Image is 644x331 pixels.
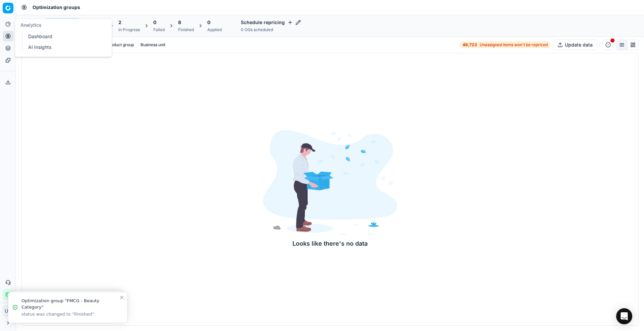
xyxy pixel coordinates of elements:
span: 2 [118,19,121,26]
span: Analytics [20,22,42,28]
span: 8 [178,19,181,26]
button: Product group [104,41,137,49]
button: UA [3,306,13,316]
div: Finished [178,27,194,32]
nav: breadcrumb [33,4,80,11]
div: Open Intercom Messenger [616,308,632,324]
div: In Progress [118,27,140,32]
div: Failed [153,27,165,32]
div: Optimization group "FMCG - Beauty Category" [21,298,119,311]
span: Optimization groups [33,4,80,11]
div: 0 OGs scheduled [241,27,301,32]
strong: 49,723 [463,42,477,48]
div: Applied [207,27,222,32]
a: 49,723Unassigned items won't be repriced [460,42,550,48]
div: status was changed to "Finished". [21,311,119,317]
span: 0 [153,19,156,26]
button: Update data [553,39,597,50]
div: Looks like there's no data [263,239,397,248]
span: UA [3,306,13,316]
span: 0 [207,19,210,26]
button: Business unit [138,41,168,49]
h4: Schedule repricing [241,19,301,26]
span: Unassigned items won't be repriced [480,42,548,48]
a: AI Insights [25,43,104,52]
a: Dashboard [25,32,104,41]
button: Close toast [118,294,126,302]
